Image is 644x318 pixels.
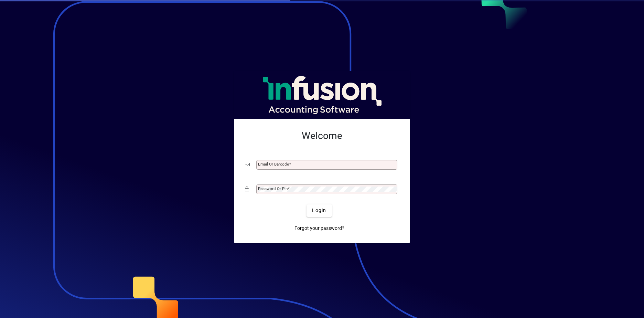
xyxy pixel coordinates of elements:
[294,225,344,232] span: Forgot your password?
[258,186,288,191] mat-label: Password or Pin
[307,204,332,217] button: Login
[245,130,399,142] h2: Welcome
[258,162,289,167] mat-label: Email or Barcode
[292,222,347,235] a: Forgot your password?
[312,207,326,214] span: Login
